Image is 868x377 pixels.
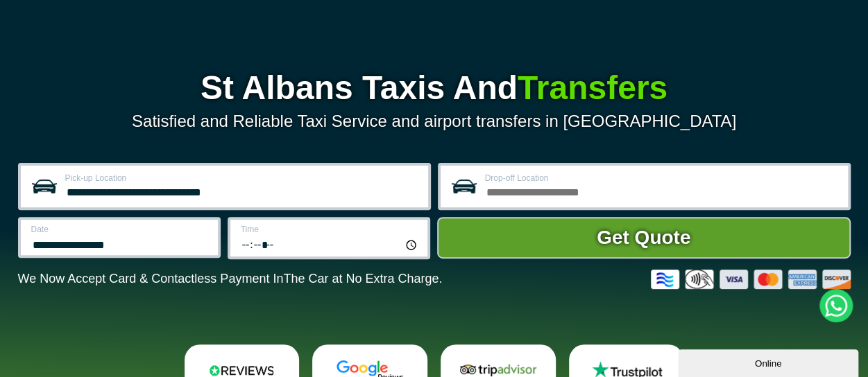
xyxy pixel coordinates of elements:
label: Date [31,225,210,234]
label: Drop-off Location [485,174,840,182]
label: Pick-up Location [65,174,420,182]
span: The Car at No Extra Charge. [283,272,442,286]
p: Satisfied and Reliable Taxi Service and airport transfers in [GEOGRAPHIC_DATA] [18,112,851,131]
iframe: chat widget [678,347,861,377]
p: We Now Accept Card & Contactless Payment In [18,272,443,286]
span: Transfers [518,69,667,106]
label: Time [241,225,419,234]
img: Credit And Debit Cards [651,270,851,289]
h1: St Albans Taxis And [18,71,851,105]
button: Get Quote [437,217,851,258]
